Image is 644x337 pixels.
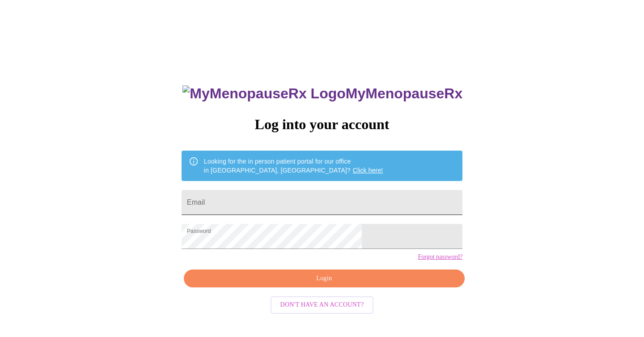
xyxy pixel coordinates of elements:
div: Looking for the in person patient portal for our office in [GEOGRAPHIC_DATA], [GEOGRAPHIC_DATA]? [204,153,383,178]
a: Don't have an account? [268,300,376,308]
button: Don't have an account? [271,296,374,314]
a: Forgot password? [418,253,462,261]
h3: Log into your account [182,116,462,133]
img: MyMenopauseRx Logo [182,85,345,102]
a: Click here! [353,167,383,174]
h3: MyMenopauseRx [182,85,462,102]
span: Don't have an account? [280,299,364,311]
span: Login [194,273,454,284]
button: Login [184,270,465,288]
